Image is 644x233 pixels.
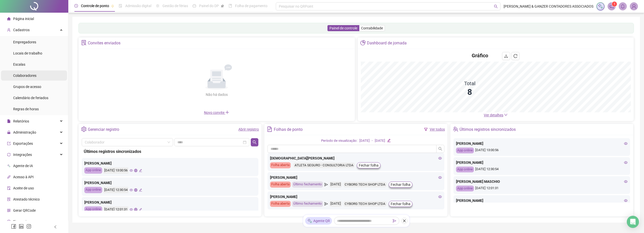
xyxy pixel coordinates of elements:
[387,139,390,142] span: edit
[321,138,357,144] div: Período de visualização:
[609,4,614,9] span: notification
[13,164,33,168] span: Agente de IA
[81,127,87,132] span: setting
[372,138,373,144] div: -
[13,141,33,146] span: Exportações
[472,52,488,59] h4: Gráfico
[460,125,516,134] div: Últimos registros sincronizados
[305,217,332,225] div: Agente QR
[456,186,474,191] div: App online
[324,182,328,188] span: send
[162,4,188,8] span: Gestão de férias
[367,39,407,47] div: Dashboard de jornada
[13,175,34,179] span: Acesso à API
[504,113,508,117] span: down
[81,4,109,8] span: Controle de ponto
[81,40,87,45] span: solution
[484,113,503,117] span: Ver detalhes
[139,188,142,192] span: edit
[357,162,381,168] button: Fechar folha
[612,2,617,7] sup: 1
[403,219,406,223] span: close
[84,187,102,193] div: App online
[292,201,323,207] div: Último fechamento
[7,220,11,223] span: dollar
[74,4,78,8] span: clock-circle
[504,54,508,58] span: download
[225,110,229,114] span: plus
[119,4,122,8] span: file-done
[193,4,196,8] span: dashboard
[103,206,128,213] div: [DATE] 12:01:31
[134,188,137,192] span: global
[624,180,628,183] span: eye
[13,197,40,201] span: Atestado técnico
[438,156,442,160] span: eye
[293,163,355,168] div: ATLETA SEGURO - CONSULTORIA LTDA
[393,219,396,223] span: send
[329,26,357,30] span: Painel de controle
[88,125,119,134] div: Gerenciar registro
[456,148,628,153] div: [DATE] 13:00:56
[343,201,387,207] div: CYBORG TECH SHOP LTDA
[438,195,442,199] span: eye
[627,216,639,228] div: Open Intercom Messenger
[329,182,342,188] div: [DATE]
[274,125,303,134] div: Folhas de ponto
[13,17,34,21] span: Página inicial
[438,147,442,151] span: search
[375,138,385,144] div: [DATE]
[13,51,42,55] span: Locais de trabalho
[430,127,445,131] a: Ver todos
[103,187,128,193] div: [DATE] 12:30:54
[84,206,102,213] div: App online
[130,208,133,211] span: eye
[139,169,142,172] span: edit
[389,201,412,207] button: Fechar folha
[11,224,16,229] span: facebook
[13,220,30,224] span: Financeiro
[13,107,39,111] span: Regras de horas
[270,201,291,207] div: Folha aberta
[13,40,36,44] span: Empregadores
[111,5,114,8] span: pushpin
[84,200,256,205] div: [PERSON_NAME]
[513,54,517,58] span: reload
[456,167,474,172] div: App online
[84,160,256,166] div: [PERSON_NAME]
[13,186,34,190] span: Aceite de uso
[13,119,29,123] span: Relatórios
[13,96,48,100] span: Calendário de feriados
[424,128,428,131] span: filter
[156,4,159,8] span: sun
[391,182,410,187] span: Fechar folha
[130,169,133,172] span: eye
[88,39,120,47] div: Convites enviados
[7,119,11,123] span: file
[614,2,615,6] span: 1
[391,201,410,207] span: Fechar folha
[456,186,628,191] div: [DATE] 12:01:31
[7,142,11,145] span: export
[343,182,387,188] div: CYBORG TECH SHOP LTDA
[456,141,628,146] div: [PERSON_NAME]
[456,179,628,184] div: [PERSON_NAME] MASCHIO
[456,167,628,172] div: [DATE] 12:30:54
[624,161,628,164] span: eye
[504,4,593,9] span: [PERSON_NAME] & GANZER CONTADORES ASSOCIADOS
[235,4,267,8] span: Folha de pagamento
[204,111,229,115] span: Novo convite
[193,92,240,97] div: Não há dados
[630,3,638,10] img: 56124
[7,28,11,32] span: user-add
[359,163,379,168] span: Fechar folha
[84,148,256,155] div: Últimos registros sincronizados
[125,4,151,8] span: Admissão digital
[307,218,312,224] img: sparkle-icon.fc2bf0ac1784a2077858766a79e2daf3.svg
[84,167,102,174] div: App online
[7,209,11,212] span: qrcode
[221,5,224,8] span: pushpin
[438,176,442,179] span: eye
[624,142,628,145] span: eye
[270,175,442,180] div: [PERSON_NAME]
